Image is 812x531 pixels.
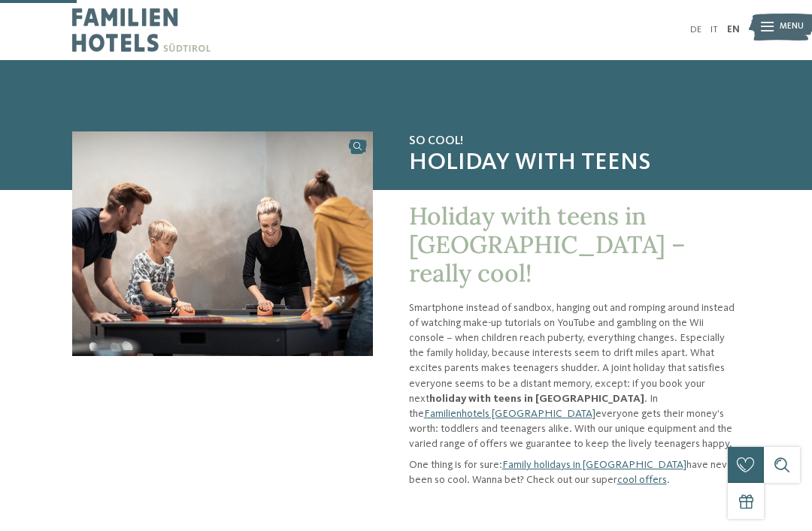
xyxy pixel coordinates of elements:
[409,300,740,452] p: Smartphone instead of sandbox, hanging out and romping around instead of watching make-up tutoria...
[409,149,740,177] span: Holiday with teens
[710,25,718,35] a: IT
[502,460,686,470] a: Family holidays in [GEOGRAPHIC_DATA]
[617,475,667,485] a: cool offers
[409,457,740,487] p: One thing is for sure: have never been so cool. Wanna bet? Check out our super .
[72,131,373,356] img: Fancy a holiday in South Tyrol with teens?
[424,409,595,419] a: Familienhotels [GEOGRAPHIC_DATA]
[690,25,701,35] a: DE
[429,394,644,404] strong: holiday with teens in [GEOGRAPHIC_DATA]
[780,21,804,33] span: Menu
[409,201,686,289] span: Holiday with teens in [GEOGRAPHIC_DATA] – really cool!
[727,25,740,35] a: EN
[409,134,740,149] span: So cool!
